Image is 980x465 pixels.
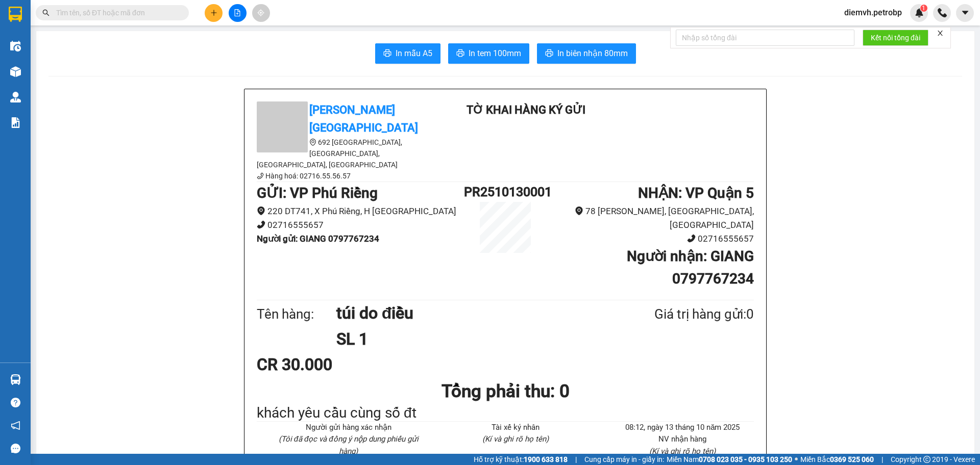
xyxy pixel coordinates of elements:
[9,9,73,33] div: VP Phú Riềng
[10,41,21,51] img: warehouse-icon
[575,454,577,465] span: |
[537,43,636,64] button: printerIn biên nhận 80mm
[956,4,974,22] button: caret-down
[871,32,920,43] span: Kết nối tổng đài
[252,4,270,22] button: aim
[10,92,21,102] img: warehouse-icon
[277,422,420,434] li: Người gửi hàng xác nhận
[611,422,754,434] li: 08:12, ngày 13 tháng 10 năm 2025
[396,47,432,60] span: In mẫu A5
[9,10,24,20] span: Gửi:
[464,182,547,202] h1: PR2510130001
[257,204,464,218] li: 220 DT741, X Phú Riềng, H [GEOGRAPHIC_DATA]
[923,456,930,463] span: copyright
[800,454,874,465] span: Miền Bắc
[42,9,50,16] span: search
[456,49,464,59] span: printer
[524,455,568,463] strong: 1900 633 818
[80,9,144,33] div: VP Quận 5
[795,457,798,461] span: ⚪️
[234,9,241,16] span: file-add
[584,454,664,465] span: Cung cấp máy in - giấy in:
[557,47,628,60] span: In biên nhận 80mm
[474,454,568,465] span: Hỗ trợ kỹ thuật:
[10,66,21,77] img: warehouse-icon
[257,137,440,170] li: 692 [GEOGRAPHIC_DATA], [GEOGRAPHIC_DATA], [GEOGRAPHIC_DATA], [GEOGRAPHIC_DATA]
[545,49,553,59] span: printer
[336,326,605,352] h1: SL 1
[383,49,391,59] span: printer
[257,9,264,16] span: aim
[309,104,418,134] b: [PERSON_NAME][GEOGRAPHIC_DATA]
[938,8,947,17] img: phone-icon
[667,454,792,465] span: Miền Nam
[920,5,927,12] sup: 1
[10,117,21,128] img: solution-icon
[257,234,379,244] b: Người gửi : GIANG 0797767234
[229,4,247,22] button: file-add
[863,30,928,46] button: Kết nối tổng đài
[309,139,316,146] span: environment
[257,220,265,229] span: phone
[8,67,23,77] span: CR :
[11,398,20,407] span: question-circle
[881,454,883,465] span: |
[649,447,716,456] i: (Kí và ghi rõ họ tên)
[257,405,754,421] div: khách yêu cầu cùng số đt
[8,66,75,78] div: 30.000
[638,185,754,201] b: NHẬN : VP Quận 5
[10,374,21,385] img: warehouse-icon
[961,8,970,17] span: caret-down
[210,9,217,16] span: plus
[9,33,73,45] div: GIANG
[80,10,105,20] span: Nhận:
[257,172,264,179] span: phone
[448,43,529,64] button: printerIn tem 100mm
[547,232,754,246] li: 02716555657
[937,30,944,37] span: close
[11,421,20,430] span: notification
[257,206,265,215] span: environment
[627,248,754,287] b: Người nhận : GIANG 0797767234
[257,170,440,182] li: Hàng hoá: 02716.55.56.57
[56,7,177,18] input: Tìm tên, số ĐT hoặc mã đơn
[257,377,754,405] h1: Tổng phải thu: 0
[699,455,792,463] strong: 0708 023 035 - 0935 103 250
[605,304,754,325] div: Giá trị hàng gửi: 0
[257,304,336,325] div: Tên hàng:
[444,422,586,434] li: Tài xế ký nhân
[375,43,440,64] button: printerIn mẫu A5
[575,206,583,215] span: environment
[915,8,924,17] img: icon-new-feature
[482,434,549,444] i: (Kí và ghi rõ họ tên)
[687,234,696,243] span: phone
[336,300,605,326] h1: túi do điều
[257,218,464,232] li: 02716555657
[205,4,223,22] button: plus
[469,47,521,60] span: In tem 100mm
[279,434,419,456] i: (Tôi đã đọc và đồng ý nộp dung phiếu gửi hàng)
[257,352,421,377] div: CR 30.000
[547,204,754,231] li: 78 [PERSON_NAME], [GEOGRAPHIC_DATA], [GEOGRAPHIC_DATA]
[611,433,754,446] li: NV nhận hàng
[80,33,144,45] div: GIANG
[11,444,20,453] span: message
[830,455,874,463] strong: 0369 525 060
[257,185,378,201] b: GỬI : VP Phú Riềng
[676,30,854,46] input: Nhập số tổng đài
[9,7,22,22] img: logo-vxr
[467,104,585,116] b: TỜ KHAI HÀNG KÝ GỬI
[836,6,910,19] span: diemvh.petrobp
[922,5,925,12] span: 1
